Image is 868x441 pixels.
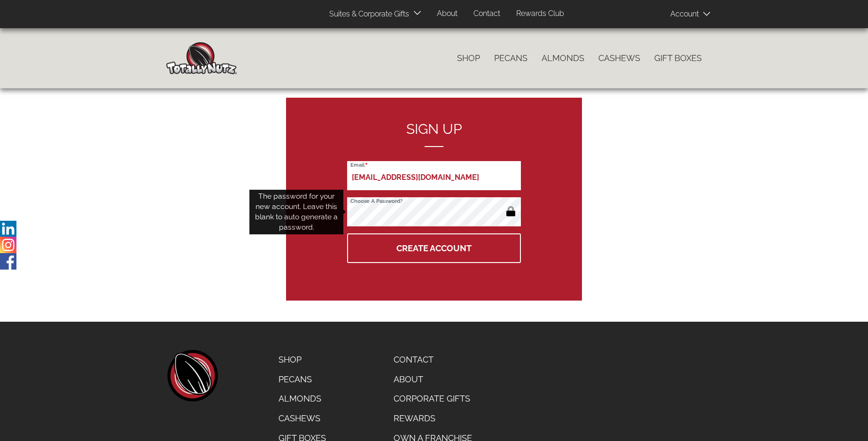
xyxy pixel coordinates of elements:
a: Suites & Corporate Gifts [322,5,412,23]
a: Cashews [271,409,333,428]
button: Create Account [347,233,521,263]
a: Rewards [387,409,479,428]
a: Almonds [271,389,333,409]
a: Contact [466,5,507,23]
a: Pecans [271,370,333,389]
a: Shop [450,48,487,68]
img: Home [166,42,237,74]
div: The password for your new account. Leave this blank to auto generate a password. [249,190,343,234]
a: Cashews [591,48,647,68]
a: About [430,5,465,23]
a: Shop [271,350,333,370]
input: Email [347,161,521,190]
a: Corporate Gifts [387,389,479,409]
h2: Sign up [347,121,521,147]
a: Contact [387,350,479,370]
a: Pecans [487,48,535,68]
a: Rewards Club [509,5,571,23]
a: About [387,370,479,389]
a: home [166,350,218,402]
a: Gift Boxes [647,48,709,68]
a: Almonds [535,48,591,68]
